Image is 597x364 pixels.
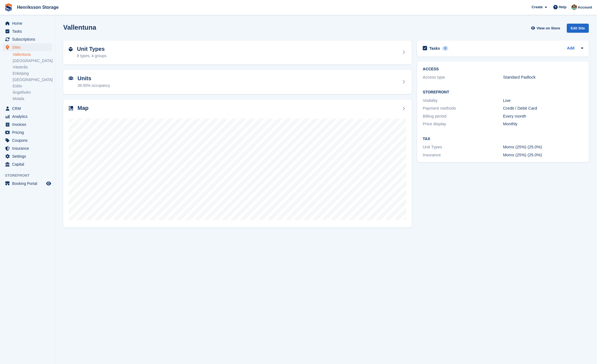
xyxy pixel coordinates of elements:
a: menu [3,152,52,160]
a: Map [63,99,412,228]
div: Visibility [423,98,503,104]
a: menu [3,160,52,168]
span: Invoices [12,121,45,128]
div: Standard Padlock [503,74,583,80]
a: Unit Types 8 types, 4 groups [63,40,412,65]
a: menu [3,43,52,51]
a: Add [567,45,574,52]
div: Insurance [423,152,503,158]
span: Capital [12,160,45,168]
a: menu [3,105,52,112]
div: 39.00% occupancy [78,83,110,88]
a: menu [3,27,52,35]
h2: Unit Types [77,46,106,52]
span: Insurance [12,145,45,152]
span: View on Store [537,26,560,31]
span: Pricing [12,129,45,136]
a: View on Store [530,24,562,33]
a: menu [3,113,52,120]
div: Unit Types [423,144,503,150]
a: Enköping [13,71,52,76]
a: menu [3,137,52,144]
span: Sites [12,43,45,51]
img: map-icn-33ee37083ee616e46c38cad1a60f524a97daa1e2b2c8c0bc3eb3415660979fc1.svg [69,106,73,110]
img: stora-icon-8386f47178a22dfd0bd8f6a31ec36ba5ce8667c1dd55bd0f319d3a0aa187defe.svg [4,3,13,12]
div: 0 [442,46,449,51]
div: Billing period [423,113,503,120]
span: Account [578,5,592,10]
img: unit-type-icn-2b2737a686de81e16bb02015468b77c625bbabd49415b5ef34ead5e3b44a266d.svg [69,47,73,51]
span: Help [559,4,566,10]
div: Edit Site [567,24,589,33]
a: menu [3,145,52,152]
a: menu [3,20,52,27]
h2: Storefront [423,90,583,95]
span: Home [12,20,45,27]
a: [GEOGRAPHIC_DATA] [13,58,52,63]
a: [GEOGRAPHIC_DATA] [13,77,52,82]
span: CRM [12,105,45,112]
div: Live [503,98,583,104]
div: Credit / Debit Card [503,105,583,112]
h2: Vallentuna [63,24,96,31]
div: Monthly [503,121,583,127]
div: Moms (25%) (25.0%) [503,144,583,150]
a: menu [3,35,52,43]
a: Eslöv [13,84,52,89]
a: Units 39.00% occupancy [63,70,412,94]
div: Every month [503,113,583,120]
a: menu [3,180,52,187]
h2: Tasks [429,46,440,51]
a: Henriksson Storage [15,3,61,12]
a: Motala [13,96,52,101]
span: Tasks [12,27,45,35]
div: Price display [423,121,503,127]
div: 8 types, 4 groups [77,53,106,59]
a: menu [3,121,52,128]
h2: Map [78,105,89,111]
a: Edit Site [567,24,589,35]
a: menu [3,129,52,136]
span: Coupons [12,137,45,144]
span: Analytics [12,113,45,120]
a: Ängelholm [13,90,52,95]
span: Subscriptions [12,35,45,43]
span: Storefront [5,173,55,178]
div: Payment methods [423,105,503,112]
span: Booking Portal [12,180,45,187]
a: Västerås [13,65,52,70]
h2: Units [78,75,110,82]
a: Preview store [45,180,52,187]
a: Vallentuna [13,52,52,57]
div: Moms (25%) (25.0%) [503,152,583,158]
img: Isak Martinelle [571,4,577,10]
span: Settings [12,152,45,160]
img: unit-icn-7be61d7bf1b0ce9d3e12c5938cc71ed9869f7b940bace4675aadf7bd6d80202e.svg [69,76,73,80]
h2: ACCESS [423,67,583,71]
h2: Tax [423,137,583,141]
div: Access type [423,74,503,80]
span: Create [532,4,543,10]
